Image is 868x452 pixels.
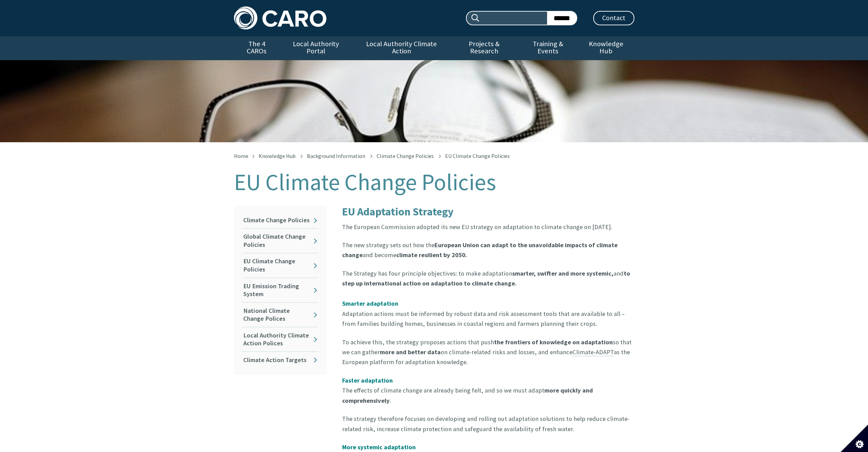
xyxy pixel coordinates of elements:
[342,241,618,259] b: European Union can adapt to the unavoidable impacts of climate change
[242,229,318,253] a: Global Climate Change Policies
[234,170,634,195] h1: EU Climate Change Policies
[242,303,318,327] a: National Climate Change Polices
[450,36,518,60] a: Projects & Research
[593,11,634,25] a: Contact
[307,152,365,159] a: Background Information
[242,212,318,228] a: Climate Change Policies
[234,36,280,60] a: The 4 CAROs
[377,152,434,159] a: Climate Change Policies
[342,337,634,367] p: To achieve this, the strategy proposes actions that push so that we can gather on climate-related...
[512,269,613,277] b: smarter, swifter and more systemic,
[353,36,450,60] a: Local Authority Climate Action
[342,268,634,329] p: The Strategy has four principle objectives: to make adaptation and Adaptation actions must be inf...
[342,205,454,218] strong: EU Adaptation Strategy
[242,253,318,278] a: EU Climate Change Policies
[342,414,634,434] p: The strategy therefore focuses on developing and rolling out adaptation solutions to help reduce ...
[342,375,634,406] p: The effects of climate change are already being felt, and so we must adapt .
[380,348,441,356] b: more and better data
[242,327,318,351] a: Local Authority Climate Action Polices
[342,240,634,260] p: The new strategy sets out how the and become
[342,300,398,307] span: Smarter adaptation
[494,338,613,346] b: the frontiers of knowledge on adaptation
[259,152,296,159] a: Knowledge Hub
[578,36,634,60] a: Knowledge Hub
[572,348,614,356] a: Climate-ADAPT
[234,152,248,159] a: Home
[342,443,416,451] strong: More systemic adaptation
[342,376,393,384] strong: Faster adaptation
[234,6,326,29] img: Caro logo
[518,36,578,60] a: Training & Events
[342,222,634,231] p: The European Commission adopted its new EU strategy on adaptation to climate change on [DATE].
[396,251,467,259] b: climate resilient by 2050.
[280,36,353,60] a: Local Authority Portal
[445,152,510,159] span: EU Climate Change Policies
[242,278,318,302] a: EU Emission Trading System
[841,425,868,452] button: Set cookie preferences
[242,352,318,368] a: Climate Action Targets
